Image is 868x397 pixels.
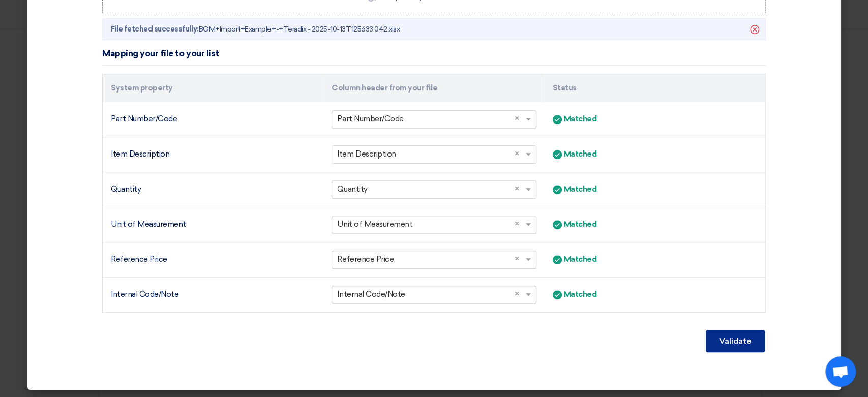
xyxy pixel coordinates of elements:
span: × [515,114,519,123]
span: × [515,289,519,298]
span: Matched [564,289,597,300]
span: Matched [564,148,597,160]
span: Matched [564,254,597,265]
div: Item Description [111,148,315,160]
div: Mapping your file to your list [102,47,219,60]
div: Unit of Measurement [111,219,315,230]
span: × [515,184,519,193]
div: Quantity [111,184,315,195]
div: Internal Code/Note [111,289,315,300]
span: × [515,149,519,158]
button: Validate [706,330,765,352]
span: × [515,219,519,228]
th: Column header from your file [323,74,544,102]
span: Clear all [515,289,523,300]
th: Status [545,74,765,102]
div: Reference Price [111,254,315,265]
span: Matched [564,219,597,230]
div: Part Number/Code [111,113,315,125]
span: Clear all [515,113,523,125]
span: File fetched successfully: [111,25,199,34]
span: Clear all [515,219,523,230]
span: Clear all [515,254,523,265]
span: Clear all [515,148,523,160]
th: System property [103,74,323,102]
span: Clear all [515,184,523,195]
span: Matched [564,113,597,125]
div: Open chat [825,356,856,387]
span: × [515,254,519,263]
span: Matched [564,184,597,195]
span: BOM+Import+Example+-+Teradix - 2025-10-13T125633.042.xlsx [111,24,400,35]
